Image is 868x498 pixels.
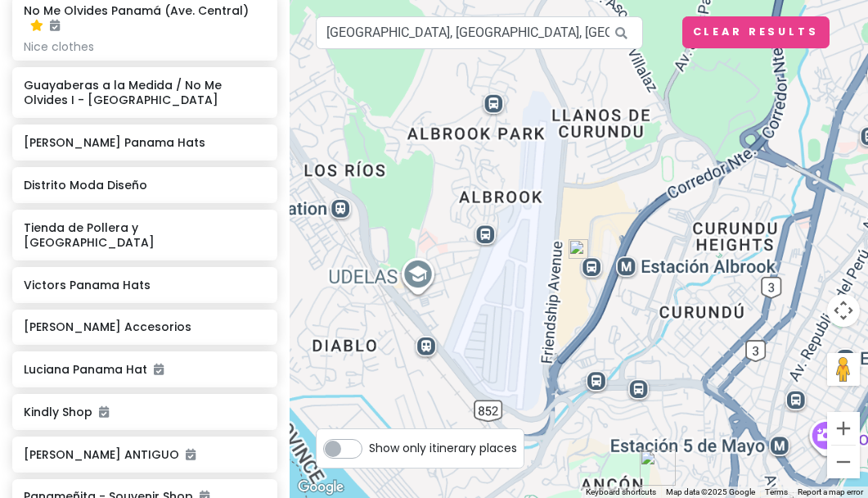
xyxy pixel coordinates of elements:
h6: Distrito Moda Diseño [24,178,265,192]
span: Show only itinerary places [369,439,517,457]
a: Terms (opens in new tab) [765,487,788,496]
img: Google [294,477,348,498]
div: Nice clothes [24,39,265,54]
div: Ancon Hill [640,450,676,486]
button: Clear Results [682,16,830,48]
button: Keyboard shortcuts [586,487,656,498]
h6: [PERSON_NAME] ANTIGUO [24,447,265,462]
i: Added to itinerary [99,406,109,418]
button: Drag Pegman onto the map to open Street View [827,353,860,386]
h6: Luciana Panama Hat [24,362,265,377]
span: Map data ©2025 Google [666,487,755,496]
i: Added to itinerary [50,20,60,31]
button: Zoom in [827,412,860,445]
h6: Kindly Shop [24,405,265,419]
i: Added to itinerary [186,449,196,460]
h6: Guayaberas a la Medida / No Me Olvides I - [GEOGRAPHIC_DATA] [24,78,265,107]
a: Open this area in Google Maps (opens a new window) [294,477,348,498]
button: Map camera controls [827,294,860,327]
h6: [PERSON_NAME] Accesorios [24,319,265,334]
h6: No Me Olvides Panamá (Ave. Central) [24,3,265,33]
h6: Tienda de Pollera y [GEOGRAPHIC_DATA] [24,220,265,250]
h6: [PERSON_NAME] Panama Hats [24,135,265,150]
button: Zoom out [827,446,860,478]
a: Report a map error [798,487,863,496]
input: Search a place [316,16,643,49]
h6: Victors Panama Hats [24,278,265,292]
i: Added to itinerary [154,364,164,375]
i: Starred [30,20,43,31]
